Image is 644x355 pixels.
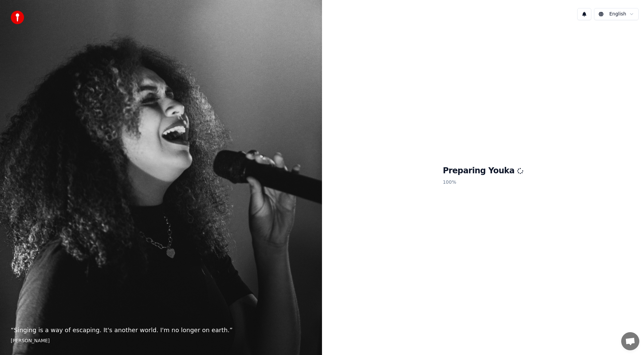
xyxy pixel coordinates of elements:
[443,166,523,176] h1: Preparing Youka
[11,11,24,24] img: youka
[443,176,523,188] p: 100 %
[11,338,311,344] footer: [PERSON_NAME]
[11,325,311,335] p: “ Singing is a way of escaping. It's another world. I'm no longer on earth. ”
[621,332,639,350] a: Open de chat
